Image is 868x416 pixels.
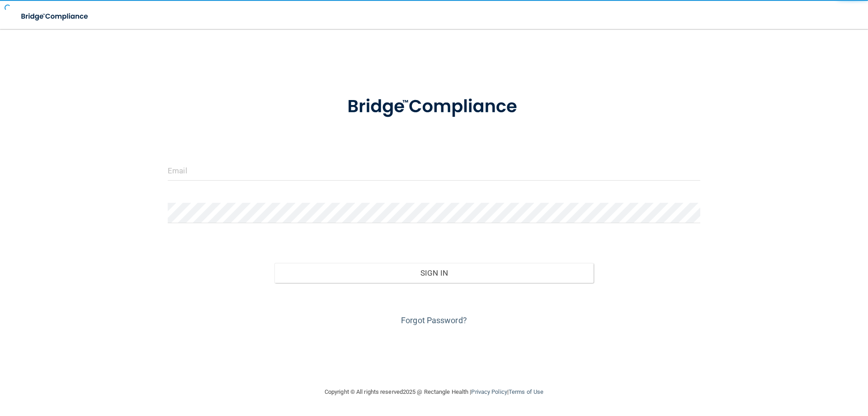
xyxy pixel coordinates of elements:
a: Privacy Policy [471,388,507,395]
input: Email [168,160,700,181]
a: Forgot Password? [401,316,467,325]
img: bridge_compliance_login_screen.278c3ca4.svg [14,7,97,26]
a: Terms of Use [509,388,543,395]
div: Copyright © All rights reserved 2025 @ Rectangle Health | | [269,378,599,406]
button: Sign In [274,263,594,283]
img: bridge_compliance_login_screen.278c3ca4.svg [329,83,539,130]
